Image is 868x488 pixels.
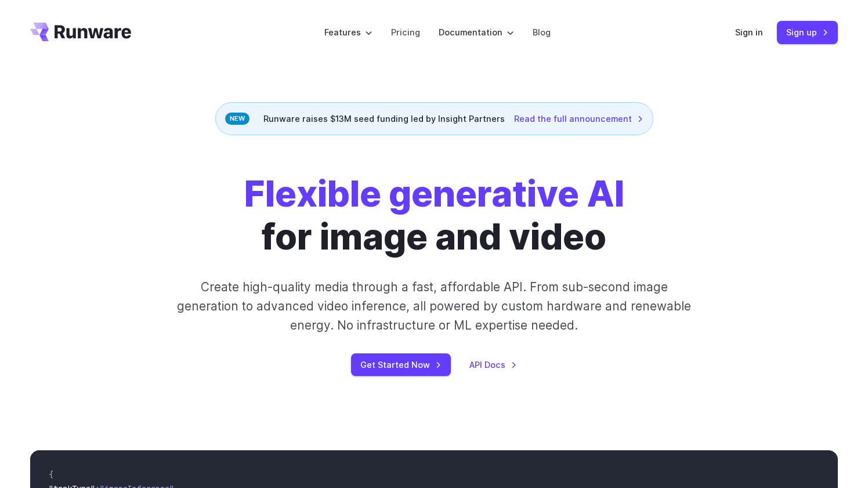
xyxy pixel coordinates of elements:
div: Runware raises $13M seed funding led by Insight Partners [215,102,653,135]
a: Pricing [391,26,420,39]
a: API Docs [469,358,517,371]
a: Sign up [777,21,838,44]
a: Blog [533,26,551,39]
span: { [49,469,53,480]
label: Features [324,26,372,39]
h1: for image and video [244,172,624,259]
a: Read the full announcement [514,112,643,125]
a: Sign in [735,26,763,39]
a: Get Started Now [351,353,451,376]
strong: Flexible generative AI [244,172,624,215]
a: Go to / [30,23,131,41]
label: Documentation [439,26,514,39]
p: Create high-quality media through a fast, affordable API. From sub-second image generation to adv... [176,277,693,335]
